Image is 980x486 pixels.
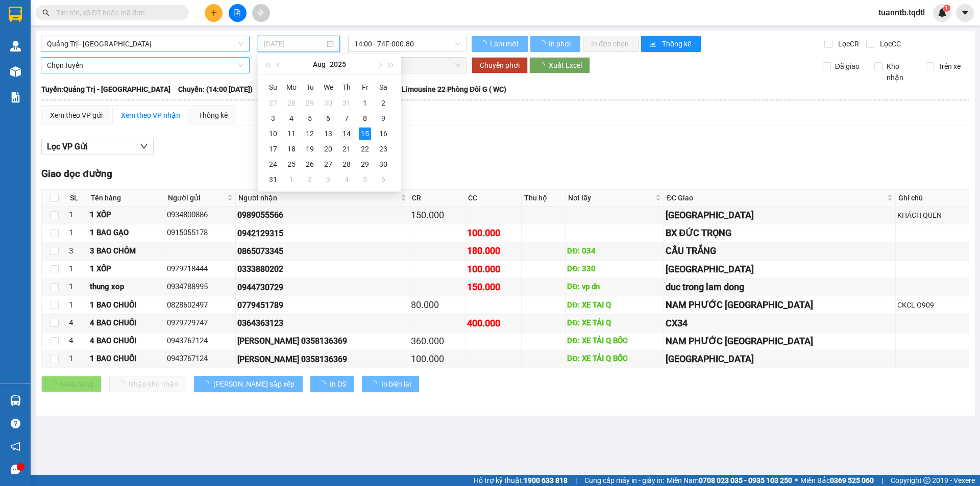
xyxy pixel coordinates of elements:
[267,112,279,124] div: 3
[238,192,399,203] span: Người nhận
[667,192,885,203] span: ĐC Giao
[934,61,965,72] span: Trên xe
[467,244,520,258] div: 180.000
[374,172,393,187] td: 2025-09-06
[374,157,393,172] td: 2025-08-30
[282,111,301,126] td: 2025-08-04
[237,335,407,347] div: [PERSON_NAME] 0358136369
[282,79,301,95] th: Mo
[356,95,374,111] td: 2025-08-01
[282,141,301,157] td: 2025-08-18
[356,111,374,126] td: 2025-08-08
[961,8,970,17] span: caret-down
[69,353,86,365] div: 1
[359,112,371,124] div: 8
[11,419,20,428] span: question-circle
[9,7,22,22] img: logo-vxr
[568,192,653,203] span: Nơi lấy
[234,9,241,16] span: file-add
[319,157,337,172] td: 2025-08-27
[56,7,177,18] input: Tìm tên, số ĐT hoặc mã đơn
[304,158,316,170] div: 26
[67,190,88,207] th: SL
[90,299,163,312] div: 1 BAO CHUỐI
[337,157,356,172] td: 2025-08-28
[319,95,337,111] td: 2025-07-30
[304,127,316,140] div: 12
[319,172,337,187] td: 2025-09-03
[881,475,883,486] span: |
[109,376,186,392] button: Nhập kho nhận
[69,317,86,329] div: 4
[319,126,337,141] td: 2025-08-13
[301,141,319,157] td: 2025-08-19
[318,380,330,388] span: loading
[834,38,861,49] span: Lọc CR
[377,112,389,124] div: 9
[474,475,568,486] span: Hỗ trợ kỹ thuật:
[666,280,894,294] div: duc trong lam dong
[237,263,407,275] div: 0333880202
[340,158,353,170] div: 28
[285,143,298,155] div: 18
[88,190,165,207] th: Tên hàng
[897,299,967,311] div: CKCL O909
[666,352,894,366] div: [GEOGRAPHIC_DATA]
[304,112,316,124] div: 5
[356,141,374,157] td: 2025-08-22
[304,143,316,155] div: 19
[529,57,590,73] button: Xuất Excel
[50,110,103,121] div: Xem theo VP gửi
[330,54,346,74] button: 2025
[662,38,693,49] span: Thống kê
[69,209,86,221] div: 1
[264,79,282,95] th: Su
[356,157,374,172] td: 2025-08-29
[337,111,356,126] td: 2025-08-07
[267,158,279,170] div: 24
[47,140,87,153] span: Lọc VP Gửi
[465,190,522,207] th: CC
[356,172,374,187] td: 2025-09-05
[409,190,465,207] th: CR
[301,172,319,187] td: 2025-09-02
[319,141,337,157] td: 2025-08-20
[359,158,371,170] div: 29
[896,190,969,207] th: Ghi chú
[11,442,20,451] span: notification
[943,5,950,12] sup: 1
[490,38,520,49] span: Làm mới
[376,84,506,95] span: Loại xe: Limousine 22 Phòng Đôi G ( WC)
[90,227,163,239] div: 1 BAO GẠO
[337,95,356,111] td: 2025-07-31
[264,38,325,49] input: 15/08/2025
[282,95,301,111] td: 2025-07-28
[567,317,662,329] div: DĐ: XE TẢI Q
[362,376,419,392] button: In biên lai
[549,38,572,49] span: In phơi
[264,172,282,187] td: 2025-08-31
[267,143,279,155] div: 17
[237,209,407,221] div: 0989055566
[567,353,662,365] div: DĐ: XE TẢI Q BỐC
[237,281,407,294] div: 0944730729
[69,227,86,239] div: 1
[168,192,225,203] span: Người gửi
[90,245,163,258] div: 3 BAO CHÔM
[237,245,407,258] div: 0865073345
[330,378,346,390] span: In DS
[876,38,902,49] span: Lọc CC
[583,36,639,52] button: In đơn chọn
[359,97,371,109] div: 1
[411,334,463,348] div: 360.000
[374,126,393,141] td: 2025-08-16
[666,226,894,240] div: BX ĐỨC TRỌNG
[47,58,243,73] span: Chọn tuyến
[319,111,337,126] td: 2025-08-06
[356,126,374,141] td: 2025-08-15
[666,298,894,312] div: NAM PHƯỚC [GEOGRAPHIC_DATA]
[310,376,354,392] button: In DS
[699,476,792,484] strong: 0708 023 035 - 0935 103 250
[667,475,792,486] span: Miền Nam
[47,36,243,52] span: Quảng Trị - Đà Lạt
